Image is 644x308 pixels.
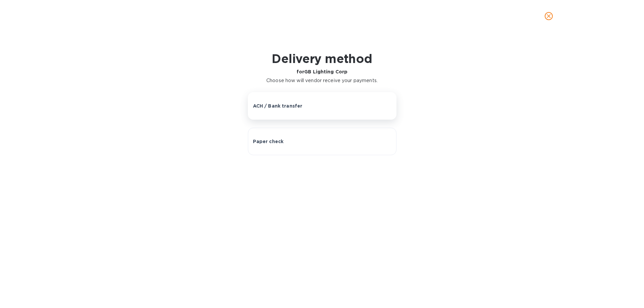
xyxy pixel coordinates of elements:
[248,92,396,120] button: ACH / Bank transfer
[297,69,348,74] b: for GB Lighting Corp
[253,138,284,145] p: Paper check
[253,103,303,109] p: ACH / Bank transfer
[541,8,557,24] button: close
[248,128,396,155] button: Paper check
[266,77,378,84] p: Choose how will vendor receive your payments.
[266,52,378,66] h1: Delivery method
